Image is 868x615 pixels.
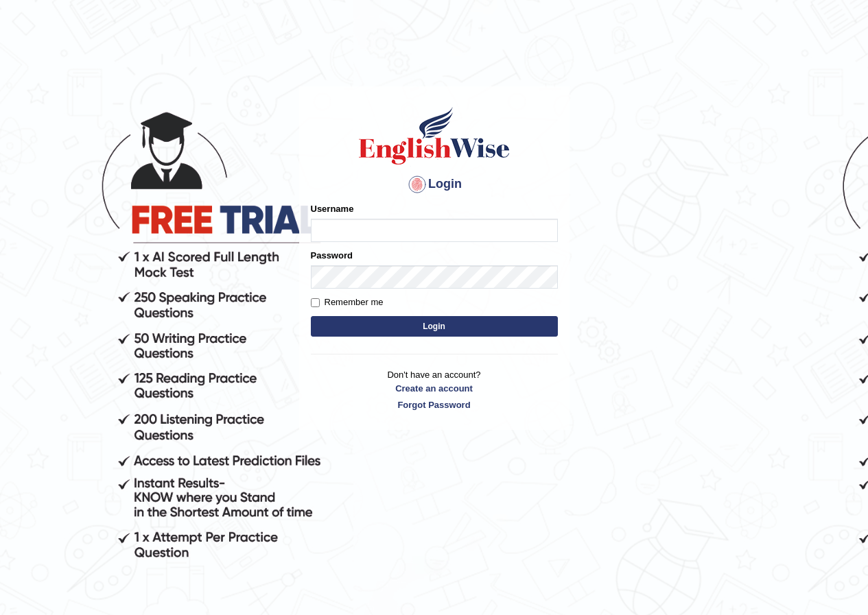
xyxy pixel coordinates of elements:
[311,202,354,215] label: Username
[311,173,558,195] h4: Login
[311,298,320,307] input: Remember me
[311,249,353,262] label: Password
[311,398,558,411] a: Forgot Password
[311,368,558,411] p: Don't have an account?
[356,105,513,167] img: Logo of English Wise sign in for intelligent practice with AI
[311,316,558,337] button: Login
[311,382,558,395] a: Create an account
[311,296,384,309] label: Remember me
